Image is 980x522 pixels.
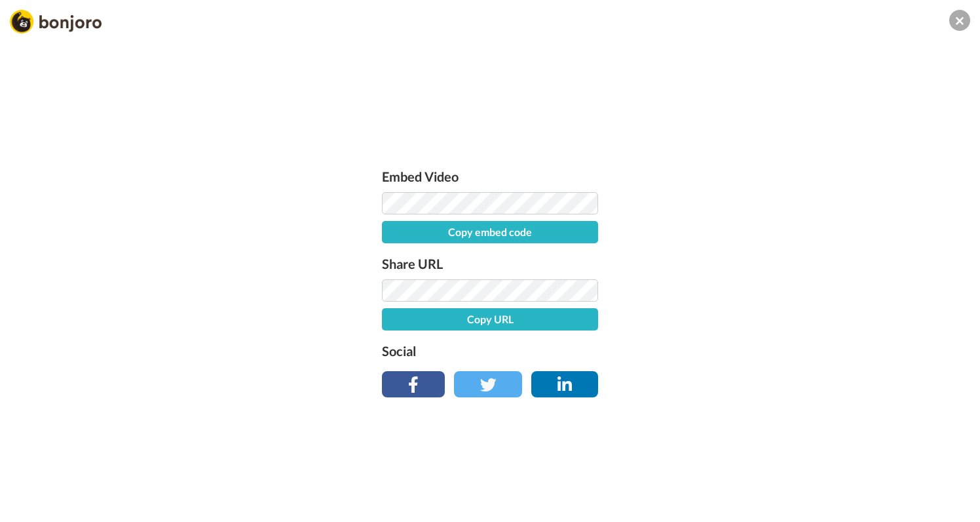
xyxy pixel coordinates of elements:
button: Copy embed code [382,221,598,243]
img: Bonjoro Logo [10,10,102,33]
button: Copy URL [382,308,598,331]
label: Social [382,340,598,361]
label: Share URL [382,253,598,274]
label: Embed Video [382,166,598,187]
